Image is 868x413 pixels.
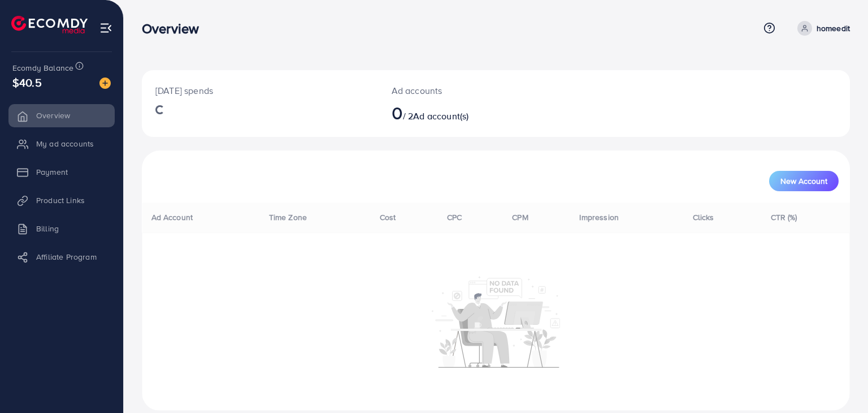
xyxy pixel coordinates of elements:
[155,84,364,97] p: [DATE] spends
[392,84,541,97] p: Ad accounts
[413,110,468,122] span: Ad account(s)
[99,78,111,89] img: image
[817,21,850,35] p: homeedit
[99,21,112,35] img: menu
[780,177,827,185] span: New Account
[142,20,208,37] h3: Overview
[392,102,541,123] h2: / 2
[12,74,42,91] span: $40.5
[12,62,73,74] span: Ecomdy Balance
[769,171,839,191] button: New Account
[392,100,403,126] span: 0
[11,16,88,33] img: logo
[793,21,850,36] a: homeedit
